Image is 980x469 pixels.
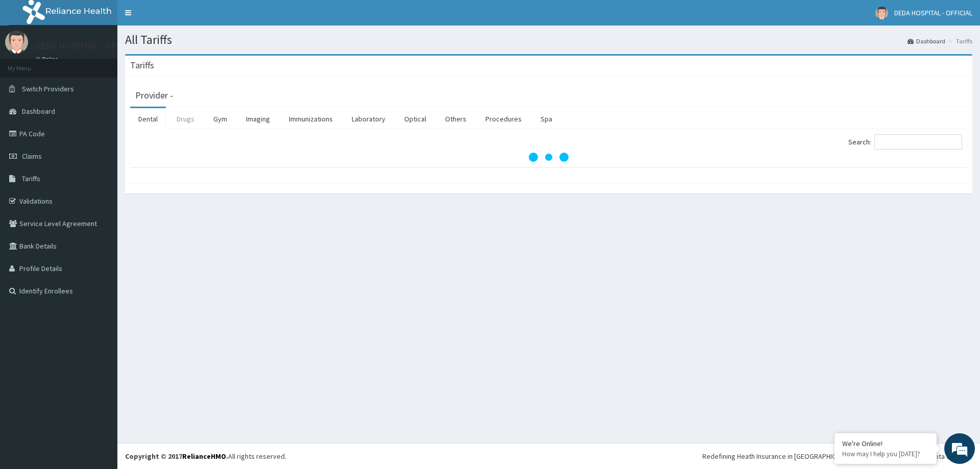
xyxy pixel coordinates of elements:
a: Laboratory [344,108,394,130]
a: Drugs [168,108,203,130]
h1: All Tariffs [125,33,972,46]
img: User Image [5,31,28,54]
div: Redefining Heath Insurance in [GEOGRAPHIC_DATA] using Telemedicine and Data Science! [702,451,972,461]
p: How may I help you today? [842,450,929,458]
a: RelianceHMO [182,452,226,461]
span: DEDA HOSPITAL - OFFICIAL [894,8,972,17]
span: Dashboard [22,107,55,116]
a: Optical [396,108,434,130]
label: Search: [848,134,962,150]
a: Gym [205,108,235,130]
a: Online [36,56,60,63]
span: Claims [22,152,42,161]
footer: All rights reserved. [117,443,980,469]
h3: Provider - [135,91,173,100]
h3: Tariffs [130,61,154,70]
div: We're Online! [842,439,929,448]
strong: Copyright © 2017 . [125,452,228,461]
a: Immunizations [281,108,341,130]
a: Dental [130,108,166,130]
a: Procedures [477,108,530,130]
a: Dashboard [908,37,945,45]
img: User Image [875,7,888,19]
svg: audio-loading [528,137,569,178]
span: Switch Providers [22,84,74,93]
a: Others [437,108,475,130]
a: Spa [532,108,560,130]
span: Tariffs [22,174,40,183]
a: Imaging [238,108,278,130]
li: Tariffs [946,37,972,45]
p: DEDA HOSPITAL - OFFICIAL [36,41,141,51]
input: Search: [874,134,962,150]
